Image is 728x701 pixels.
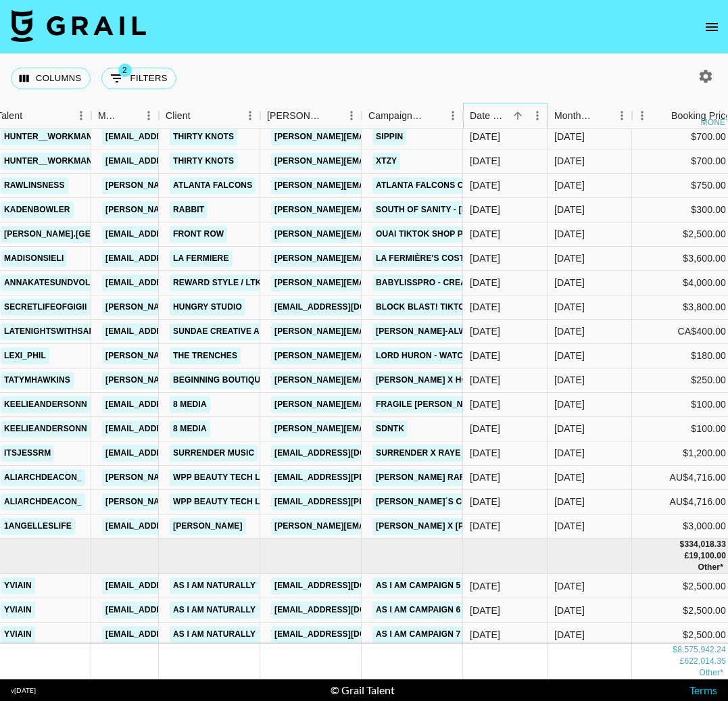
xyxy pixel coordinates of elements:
[554,251,585,265] div: Aug '25
[271,372,491,389] a: [PERSON_NAME][EMAIL_ADDRESS][DOMAIN_NAME]
[470,495,500,508] div: 8/19/2025
[170,250,233,267] a: La Fermiere
[166,103,191,129] div: Client
[372,347,502,364] a: Lord Huron - Watch Me Go
[470,628,500,642] div: 11/30/2023
[102,420,322,437] a: [EMAIL_ADDRESS][PERSON_NAME][DOMAIN_NAME]
[1,493,85,510] a: aliarchdeacon_
[170,299,245,316] a: Hungry Studio
[1,518,75,535] a: 1angelleslife
[673,644,677,656] div: $
[271,347,491,364] a: [PERSON_NAME][EMAIL_ADDRESS][DOMAIN_NAME]
[527,105,548,126] button: Menu
[271,201,491,218] a: [PERSON_NAME][EMAIL_ADDRESS][DOMAIN_NAME]
[470,349,500,362] div: 8/19/2025
[554,446,585,460] div: Aug '25
[372,323,562,340] a: [PERSON_NAME]-ALWAYSON-AUGUST25-001
[271,445,422,462] a: [EMAIL_ADDRESS][DOMAIN_NAME]
[1,420,91,437] a: keelieandersonn
[11,9,146,42] img: Grail Talent
[170,420,210,437] a: 8 Media
[341,105,362,126] button: Menu
[632,105,652,126] button: Menu
[271,420,491,437] a: [PERSON_NAME][EMAIL_ADDRESS][DOMAIN_NAME]
[91,103,159,129] div: Manager
[554,103,593,129] div: Month Due
[118,64,132,77] span: 2
[102,250,253,267] a: [EMAIL_ADDRESS][DOMAIN_NAME]
[372,274,566,291] a: BaBylissPRO - Creator Campaign - Flats
[271,626,422,643] a: [EMAIL_ADDRESS][DOMAIN_NAME]
[554,178,585,192] div: Aug '25
[1,153,96,170] a: hunter__workman
[689,550,726,562] div: 19,100.00
[554,519,585,533] div: Aug '25
[102,347,392,364] a: [PERSON_NAME][EMAIL_ADDRESS][PERSON_NAME][DOMAIN_NAME]
[271,493,491,510] a: [EMAIL_ADDRESS][PERSON_NAME][DOMAIN_NAME]
[170,469,281,486] a: WPP Beauty Tech Labs
[170,577,259,594] a: As I Am Naturally
[271,396,491,413] a: [PERSON_NAME][EMAIL_ADDRESS][DOMAIN_NAME]
[677,644,726,656] div: 8,575,942.24
[271,518,491,535] a: [PERSON_NAME][EMAIL_ADDRESS][DOMAIN_NAME]
[362,103,463,129] div: Campaign (Type)
[170,177,256,194] a: Atlanta Falcons
[470,446,500,460] div: 8/19/2025
[11,686,36,695] div: v [DATE]
[689,683,717,696] a: Terms
[102,577,253,594] a: [EMAIL_ADDRESS][DOMAIN_NAME]
[102,128,253,145] a: [EMAIL_ADDRESS][DOMAIN_NAME]
[684,539,726,550] div: 334,018.33
[22,106,41,125] button: Sort
[554,227,585,241] div: Aug '25
[170,274,264,291] a: Reward Style / LTK
[554,130,585,143] div: Aug '25
[372,128,406,145] a: sippin
[372,420,408,437] a: SDNTK
[372,201,531,218] a: South Of Sanity - [PERSON_NAME]
[102,226,253,243] a: [EMAIL_ADDRESS][DOMAIN_NAME]
[102,153,253,170] a: [EMAIL_ADDRESS][DOMAIN_NAME]
[1,128,96,145] a: hunter__workman
[699,668,723,677] span: € 19,126.00, CA$ 61,570.46, AU$ 30,132.00
[680,539,685,550] div: $
[271,250,491,267] a: [PERSON_NAME][EMAIL_ADDRESS][DOMAIN_NAME]
[470,154,500,168] div: 8/19/2025
[271,577,422,594] a: [EMAIL_ADDRESS][DOMAIN_NAME]
[271,274,491,291] a: [PERSON_NAME][EMAIL_ADDRESS][DOMAIN_NAME]
[170,626,259,643] a: As I Am Naturally
[612,105,632,126] button: Menu
[102,372,392,389] a: [PERSON_NAME][EMAIL_ADDRESS][PERSON_NAME][DOMAIN_NAME]
[424,106,443,125] button: Sort
[1,626,35,643] a: yviain
[101,68,176,89] button: Show filters
[71,105,91,126] button: Menu
[470,227,500,241] div: 8/19/2025
[372,226,520,243] a: OUAI TikTok Shop Partnership
[470,470,500,484] div: 8/19/2025
[1,226,168,243] a: [PERSON_NAME].[GEOGRAPHIC_DATA]
[271,469,491,486] a: [EMAIL_ADDRESS][PERSON_NAME][DOMAIN_NAME]
[554,324,585,338] div: Aug '25
[548,103,632,129] div: Month Due
[102,299,461,316] a: [PERSON_NAME][EMAIL_ADDRESS][PERSON_NAME][PERSON_NAME][DOMAIN_NAME]
[271,323,491,340] a: [PERSON_NAME][EMAIL_ADDRESS][DOMAIN_NAME]
[139,105,159,126] button: Menu
[470,324,500,338] div: 8/19/2025
[554,154,585,168] div: Aug '25
[102,201,322,218] a: [PERSON_NAME][EMAIL_ADDRESS][DOMAIN_NAME]
[271,226,491,243] a: [PERSON_NAME][EMAIL_ADDRESS][DOMAIN_NAME]
[102,602,253,619] a: [EMAIL_ADDRESS][DOMAIN_NAME]
[470,519,500,533] div: 8/19/2025
[470,300,500,314] div: 8/19/2025
[331,683,395,697] div: © Grail Talent
[372,445,550,462] a: Surrender x Raye Summer Festivals
[170,153,237,170] a: Thirty Knots
[1,250,67,267] a: madisonsieli
[372,493,554,510] a: [PERSON_NAME]´s CCDS Sept campaign
[470,604,500,617] div: 11/30/2023
[372,153,400,170] a: XTZY
[1,347,49,364] a: lexi_phil
[1,445,54,462] a: itsjessrm
[1,372,74,389] a: tatymhawkins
